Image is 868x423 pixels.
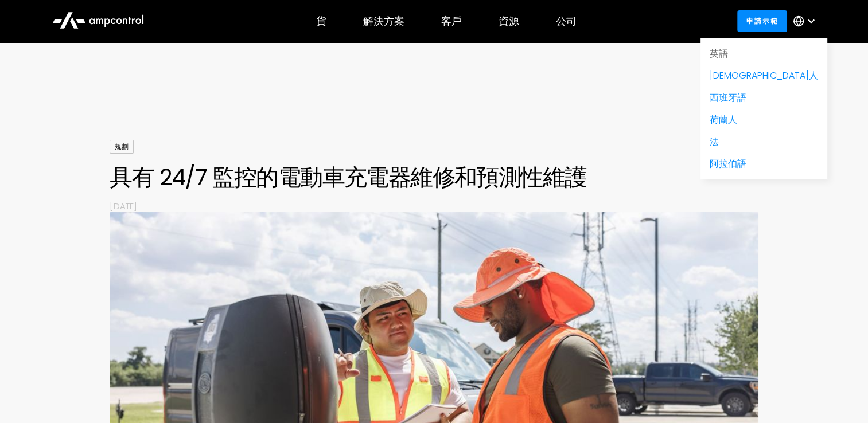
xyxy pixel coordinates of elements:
[710,135,719,148] a: 法
[499,15,519,28] div: 資源
[556,15,577,28] div: 公司
[110,163,758,191] h1: 具有 24/7 監控的電動車充電器維修和預測性維護
[737,10,787,32] a: 申請示範
[710,69,818,82] a: [DEMOGRAPHIC_DATA]人
[110,200,758,212] p: [DATE]
[316,15,326,28] div: 貨
[710,157,746,170] a: 阿拉伯語
[710,113,737,126] a: 荷蘭人
[710,47,728,60] a: 英語
[363,15,404,28] div: 解決方案
[710,91,746,104] a: 西班牙語
[110,140,134,154] div: 規劃
[441,15,462,28] div: 客戶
